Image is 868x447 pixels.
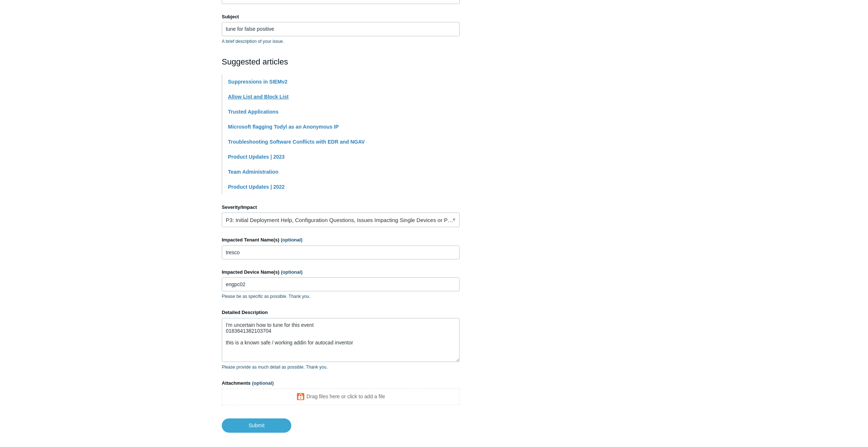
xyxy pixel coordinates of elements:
[222,309,460,316] label: Detailed Description
[222,213,460,227] a: P3: Initial Deployment Help, Configuration Questions, Issues Impacting Single Devices or Past Out...
[222,38,460,45] p: A brief description of your issue.
[222,293,460,300] p: Please be as specific as possible. Thank you.
[222,418,291,432] input: Submit
[228,94,289,100] a: Allow List and Block List
[228,79,288,85] a: Suppressions in SIEMv2
[222,236,460,244] label: Impacted Tenant Name(s)
[281,269,303,275] span: (optional)
[222,13,460,21] label: Subject
[228,184,285,190] a: Product Updates | 2022
[222,56,460,68] h2: Suggested articles
[222,364,460,370] p: Please provide as much detail as possible. Thank you.
[228,139,365,145] a: Troubleshooting Software Conflicts with EDR and NGAV
[222,380,460,387] label: Attachments
[228,169,278,175] a: Team Administration
[228,154,285,160] a: Product Updates | 2023
[222,269,460,276] label: Impacted Device Name(s)
[222,204,460,211] label: Severity/Impact
[281,237,302,243] span: (optional)
[228,124,339,130] a: Microsoft flagging Todyl as an Anonymous IP
[228,109,278,115] a: Trusted Applications
[252,380,274,386] span: (optional)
